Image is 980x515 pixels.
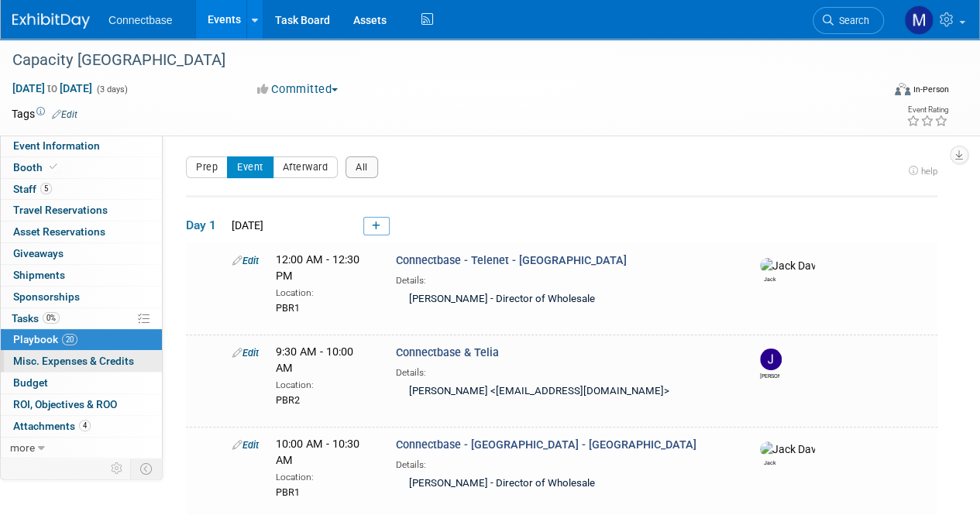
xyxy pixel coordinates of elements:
div: Details: [396,454,733,472]
i: Booth reservation complete [50,163,57,171]
span: [DATE] [227,219,263,232]
div: PBR1 [276,484,373,500]
button: Afterward [273,156,339,178]
img: Jack Davey [760,258,815,273]
span: [DATE] [DATE] [12,81,93,95]
a: Asset Reservations [1,221,162,242]
span: 9:30 AM - 10:00 AM [276,345,353,374]
span: Shipments [13,269,65,281]
a: Travel Reservations [1,200,162,221]
span: ROI, Objectives & ROO [13,398,117,410]
a: Misc. Expenses & Credits [1,351,162,372]
a: Edit [232,255,259,266]
div: Details: [396,362,733,379]
a: Event Information [1,136,162,156]
span: Connectbase & Telia [396,346,499,359]
td: Personalize Event Tab Strip [104,458,131,479]
span: 0% [43,312,60,324]
a: Staff5 [1,179,162,200]
span: 4 [79,420,91,431]
div: [PERSON_NAME] - Director of Wholesale [396,472,733,497]
span: Giveaways [13,247,64,259]
a: Giveaways [1,243,162,264]
span: Asset Reservations [13,225,105,238]
span: 12:00 AM - 12:30 PM [276,253,359,282]
a: ROI, Objectives & ROO [1,394,162,415]
span: Connectbase - Telenet - [GEOGRAPHIC_DATA] [396,254,627,267]
a: Attachments4 [1,416,162,437]
div: Jack Davey [760,457,779,467]
span: Budget [13,376,48,389]
div: Capacity [GEOGRAPHIC_DATA] [7,46,869,74]
span: 10:00 AM - 10:30 AM [276,438,359,466]
img: ExhibitDay [12,13,90,29]
img: Jack Davey [760,441,815,457]
a: Playbook20 [1,329,162,350]
div: In-Person [913,84,949,95]
a: Shipments [1,265,162,286]
span: Sponsorships [13,290,80,303]
a: Edit [232,347,259,359]
div: Event Rating [906,106,948,114]
a: Sponsorships [1,287,162,307]
a: Tasks0% [1,308,162,329]
a: Edit [52,109,77,120]
span: to [45,82,60,94]
span: 20 [62,334,77,345]
span: Playbook [13,333,77,345]
a: Edit [232,439,259,451]
div: John Giblin [760,370,779,380]
span: Staff [13,183,52,195]
span: help [921,166,937,177]
span: more [10,441,35,454]
span: Connectbase - [GEOGRAPHIC_DATA] - [GEOGRAPHIC_DATA] [396,438,696,451]
td: Tags [12,106,77,122]
span: Event Information [13,139,100,152]
div: [PERSON_NAME] <[EMAIL_ADDRESS][DOMAIN_NAME]> [396,379,733,405]
div: PBR1 [276,300,373,315]
img: Mary Ann Rose [904,5,934,35]
span: Connectbase [108,14,173,26]
a: more [1,438,162,458]
span: Tasks [12,312,60,324]
div: Location: [276,469,373,484]
button: All [346,156,378,178]
div: [PERSON_NAME] - Director of Wholesale [396,287,733,313]
span: 5 [40,183,52,194]
button: Committed [252,81,344,98]
div: Location: [276,376,373,392]
button: Prep [186,156,228,178]
div: Event Format [812,81,949,104]
img: Format-Inperson.png [895,83,910,95]
a: Budget [1,373,162,393]
span: (3 days) [95,84,128,94]
span: Booth [13,161,60,173]
td: Toggle Event Tabs [131,458,163,479]
div: Location: [276,284,373,300]
div: Details: [396,270,733,287]
span: Day 1 [186,217,225,234]
span: Misc. Expenses & Credits [13,355,134,367]
a: Search [813,7,884,34]
div: Jack Davey [760,273,779,283]
div: PBR2 [276,392,373,407]
a: Booth [1,157,162,178]
img: John Giblin [760,348,782,370]
button: Event [227,156,273,178]
span: Attachments [13,420,91,432]
span: Search [834,15,869,26]
span: Travel Reservations [13,204,108,216]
